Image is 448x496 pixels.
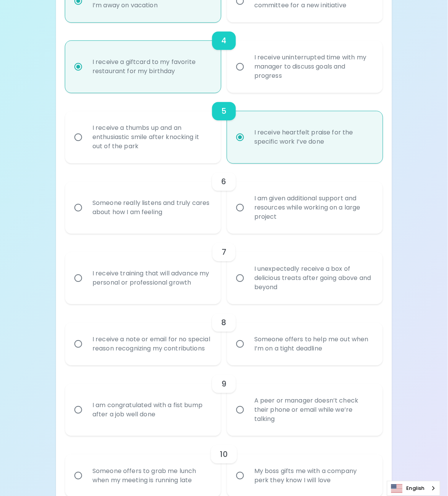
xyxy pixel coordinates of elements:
[387,481,440,496] div: Language
[86,391,217,428] div: I am congratulated with a fist bump after a job well done
[221,175,226,188] h6: 6
[221,105,226,117] h6: 5
[65,22,383,93] div: choice-group-check
[65,365,383,436] div: choice-group-check
[220,448,228,460] h6: 10
[86,260,217,296] div: I receive training that will advance my personal or professional growth
[65,93,383,163] div: choice-group-check
[248,255,379,301] div: I unexpectedly receive a box of delicious treats after going above and beyond
[387,481,440,496] aside: Language selected: English
[221,34,226,47] h6: 4
[222,246,226,258] h6: 7
[221,378,226,390] h6: 9
[86,114,217,160] div: I receive a thumbs up and an enthusiastic smile after knocking it out of the park
[65,163,383,234] div: choice-group-check
[387,481,440,496] a: English
[86,326,217,362] div: I receive a note or email for no special reason recognizing my contributions
[248,44,379,90] div: I receive uninterrupted time with my manager to discuss goals and progress
[248,119,379,156] div: I receive heartfelt praise for the specific work I’ve done
[221,316,226,329] h6: 8
[248,457,379,494] div: My boss gifts me with a company perk they know I will love
[86,189,217,226] div: Someone really listens and truly cares about how I am feeling
[248,326,379,362] div: Someone offers to help me out when I’m on a tight deadline
[248,387,379,433] div: A peer or manager doesn’t check their phone or email while we’re talking
[86,48,217,85] div: I receive a giftcard to my favorite restaurant for my birthday
[65,304,383,365] div: choice-group-check
[65,234,383,304] div: choice-group-check
[86,457,217,494] div: Someone offers to grab me lunch when my meeting is running late
[248,185,379,231] div: I am given additional support and resources while working on a large project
